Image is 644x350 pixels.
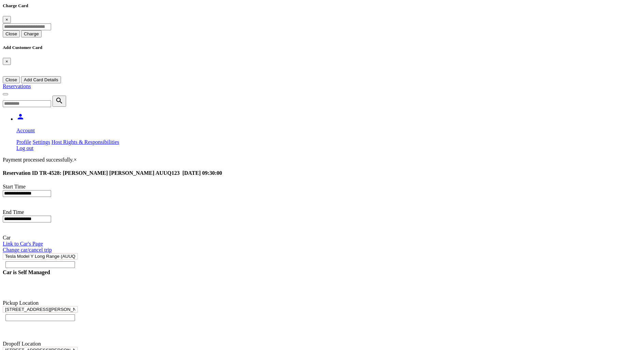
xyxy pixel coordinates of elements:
input: Search [5,261,75,268]
a: Link to Car's Page [3,241,43,247]
button: Add Card Details [21,76,61,83]
div: person Account [16,139,641,151]
a: Change car/cancel trip [3,247,52,253]
button: Tesla Model Y Long Range (AUUQ123 in 07302) [3,253,78,260]
h5: Add Customer Card [3,45,641,50]
span: × [5,17,8,22]
div: Payment processed successfully. [3,157,641,163]
a: Settings [33,139,50,145]
button: Close [3,58,11,65]
label: Car [3,235,11,240]
button: Close [3,16,11,23]
h5: Charge Card [3,3,641,9]
button: Charge [21,30,42,37]
iframe: Secure card payment input frame [3,65,641,71]
button: 129 Montgomery St. (07302) [3,306,78,313]
a: × [74,157,77,163]
input: Search [5,314,75,321]
div: [STREET_ADDRESS][PERSON_NAME] [5,307,75,312]
a: Host Rights & Responsibilities [51,139,119,145]
a: Reservations [3,83,31,89]
a: Log out [16,145,33,151]
a: Profile [16,139,31,145]
div: Tesla Model Y Long Range (AUUQ123 in 07302) [5,254,75,259]
button: search [52,96,66,107]
h4: Reservation ID TR-4528: [PERSON_NAME] [PERSON_NAME] AUUQ123 [DATE] 09:30:00 [3,170,641,176]
label: Pickup Location [3,300,39,306]
i: search [55,97,63,105]
label: End Time [3,209,24,215]
button: Toggle navigation [3,93,8,95]
i: person [16,113,25,121]
button: Close [3,76,20,83]
div: Car is Self Managed [3,269,641,276]
label: Dropoff Location [3,341,41,347]
a: person Account [16,116,641,134]
label: Start Time [3,184,26,189]
span: × [5,59,8,64]
button: Close [3,30,20,37]
p: Account [16,128,641,134]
